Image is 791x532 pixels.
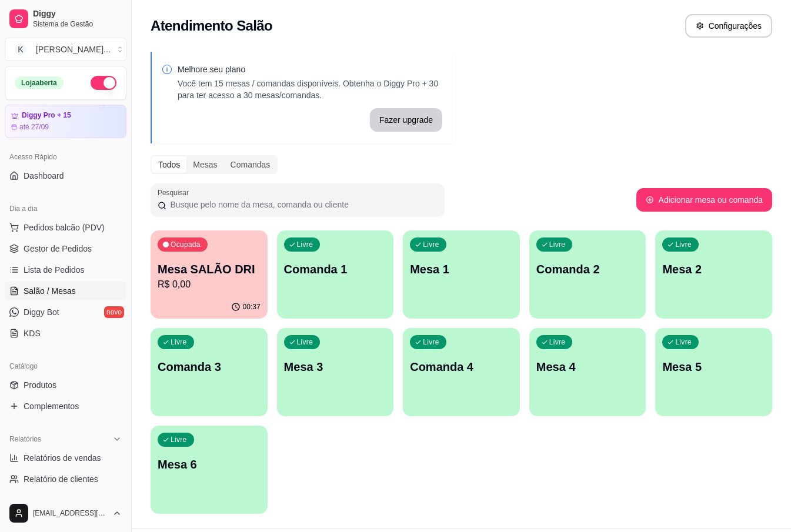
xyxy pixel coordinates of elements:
div: Dia a dia [5,199,126,218]
a: Gestor de Pedidos [5,239,126,258]
p: Comanda 4 [410,359,513,375]
button: Alterar Status [91,76,116,90]
p: Livre [297,337,313,347]
p: Livre [171,337,187,347]
button: LivreMesa 5 [655,328,772,416]
article: Diggy Pro + 15 [22,111,71,120]
p: Mesa 4 [536,359,639,375]
span: Salão / Mesas [24,285,76,297]
span: K [15,44,26,55]
a: Relatório de mesas [5,491,126,510]
div: Todos [152,156,186,173]
button: LivreMesa 2 [655,230,772,319]
a: KDS [5,324,126,343]
div: Comandas [224,156,277,173]
p: Mesa 1 [410,261,513,277]
p: Mesa 6 [158,456,261,473]
p: Mesa 5 [662,359,765,375]
button: LivreComanda 4 [403,328,520,416]
button: Adicionar mesa ou comanda [636,188,772,212]
a: Lista de Pedidos [5,260,126,279]
button: Pedidos balcão (PDV) [5,218,126,237]
span: Relatórios [9,434,41,444]
a: Complementos [5,397,126,416]
span: Relatório de clientes [24,473,98,485]
p: Comanda 2 [536,261,639,277]
p: Comanda 3 [158,359,261,375]
a: DiggySistema de Gestão [5,5,126,33]
button: OcupadaMesa SALÃO DRIR$ 0,0000:37 [151,230,268,319]
p: Comanda 1 [284,261,387,277]
p: Livre [675,240,692,249]
button: LivreComanda 2 [529,230,646,319]
span: Dashboard [24,170,64,182]
p: Mesa 2 [662,261,765,277]
span: Produtos [24,379,56,391]
span: Lista de Pedidos [24,264,85,276]
p: Livre [297,240,313,249]
p: Mesa 3 [284,359,387,375]
a: Salão / Mesas [5,282,126,300]
h2: Atendimento Salão [151,16,272,35]
label: Pesquisar [158,188,193,198]
div: Acesso Rápido [5,148,126,166]
a: Relatório de clientes [5,470,126,488]
p: Livre [423,337,439,347]
button: Configurações [685,14,772,38]
p: Ocupada [171,240,201,249]
span: Relatórios de vendas [24,452,101,464]
p: Mesa SALÃO DRI [158,261,261,277]
button: LivreMesa 6 [151,426,268,514]
span: Diggy [33,9,122,19]
div: [PERSON_NAME] ... [36,44,111,55]
button: LivreMesa 4 [529,328,646,416]
p: Melhore seu plano [178,63,442,75]
span: Gestor de Pedidos [24,243,92,255]
p: Você tem 15 mesas / comandas disponíveis. Obtenha o Diggy Pro + 30 para ter acesso a 30 mesas/com... [178,78,442,101]
input: Pesquisar [166,199,438,210]
span: Complementos [24,400,79,412]
a: Relatórios de vendas [5,449,126,467]
button: LivreComanda 1 [277,230,394,319]
p: Livre [171,435,187,444]
div: Mesas [186,156,223,173]
p: 00:37 [243,302,261,312]
button: [EMAIL_ADDRESS][DOMAIN_NAME] [5,499,126,527]
a: Diggy Pro + 15até 27/09 [5,105,126,138]
div: Loja aberta [15,76,64,89]
button: LivreMesa 1 [403,230,520,319]
button: Select a team [5,38,126,61]
p: Livre [549,337,566,347]
p: Livre [675,337,692,347]
button: Fazer upgrade [370,108,442,132]
p: Livre [423,240,439,249]
button: LivreMesa 3 [277,328,394,416]
span: [EMAIL_ADDRESS][DOMAIN_NAME] [33,508,108,518]
span: KDS [24,327,41,339]
div: Catálogo [5,357,126,376]
article: até 27/09 [19,122,49,132]
a: Produtos [5,376,126,394]
button: LivreComanda 3 [151,328,268,416]
span: Pedidos balcão (PDV) [24,222,105,233]
a: Diggy Botnovo [5,303,126,322]
p: R$ 0,00 [158,277,261,292]
span: Sistema de Gestão [33,19,122,29]
span: Diggy Bot [24,306,59,318]
a: Dashboard [5,166,126,185]
p: Livre [549,240,566,249]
